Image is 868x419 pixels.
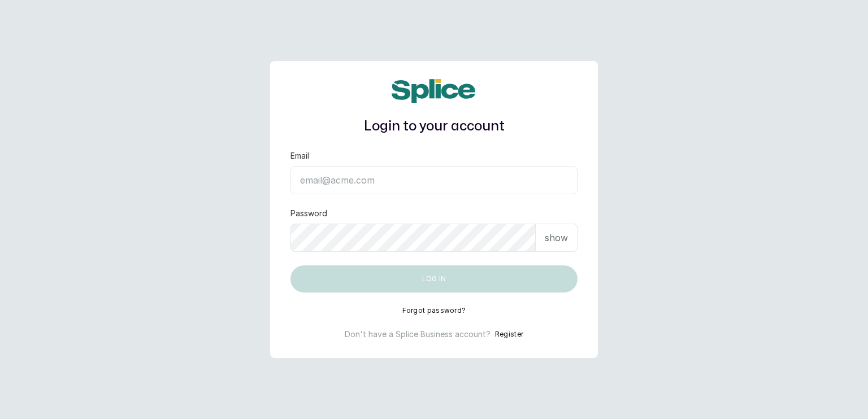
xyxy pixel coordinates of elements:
label: Email [290,150,309,162]
button: Forgot password? [402,306,466,315]
button: Register [495,329,523,340]
input: email@acme.com [290,166,578,194]
label: Password [290,208,327,219]
p: show [545,231,568,245]
p: Don't have a Splice Business account? [345,329,491,340]
h1: Login to your account [290,116,578,137]
button: Log in [290,265,578,293]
